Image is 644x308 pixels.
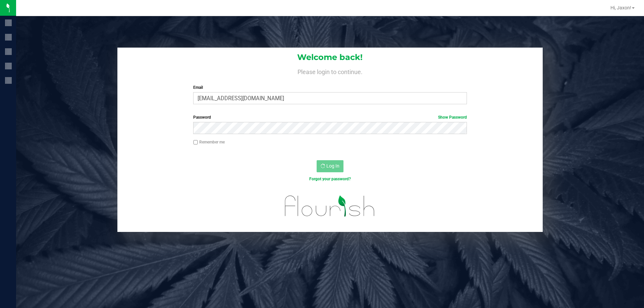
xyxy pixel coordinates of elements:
[326,163,339,169] span: Log In
[277,189,383,223] img: flourish_logo.svg
[193,115,211,120] span: Password
[193,139,225,145] label: Remember me
[117,53,543,62] h1: Welcome back!
[610,5,631,10] span: Hi, Jaxon!
[193,84,467,90] label: Email
[309,177,351,181] a: Forgot your password?
[117,67,543,75] h4: Please login to continue.
[317,160,343,172] button: Log In
[193,140,198,145] input: Remember me
[438,115,467,120] a: Show Password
